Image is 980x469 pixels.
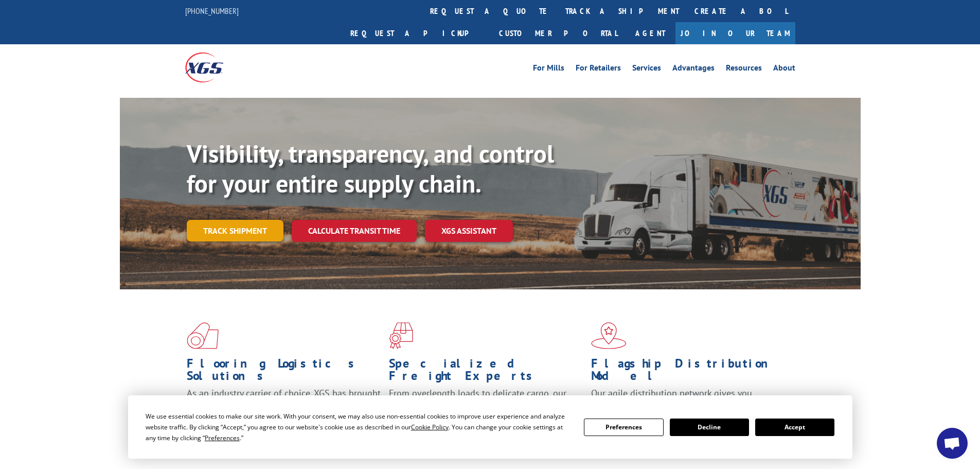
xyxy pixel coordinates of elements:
span: Cookie Policy [411,423,449,431]
a: Request a pickup [343,22,491,44]
div: We use essential cookies to make our site work. With your consent, we may also use non-essential ... [146,411,572,443]
a: Calculate transit time [292,220,417,242]
span: As an industry carrier of choice, XGS has brought innovation and dedication to flooring logistics... [187,387,381,424]
a: XGS ASSISTANT [425,220,513,242]
a: Track shipment [187,220,283,241]
a: Services [632,64,661,75]
img: xgs-icon-total-supply-chain-intelligence-red [187,322,219,349]
span: Our agile distribution network gives you nationwide inventory management on demand. [591,387,780,411]
button: Accept [755,419,834,436]
span: Preferences [205,433,240,442]
a: Advantages [672,64,715,75]
a: For Mills [533,64,564,75]
h1: Specialized Freight Experts [389,357,583,387]
div: Cookie Consent Prompt [128,395,852,459]
h1: Flagship Distribution Model [591,357,786,387]
a: Resources [726,64,762,75]
a: About [773,64,795,75]
img: xgs-icon-flagship-distribution-model-red [591,322,627,349]
a: Join Our Team [675,22,795,44]
img: xgs-icon-focused-on-flooring-red [389,322,413,349]
b: Visibility, transparency, and control for your entire supply chain. [187,137,554,199]
a: Agent [625,22,675,44]
a: [PHONE_NUMBER] [185,6,239,16]
div: Open chat [937,428,968,459]
a: For Retailers [576,64,621,75]
a: Customer Portal [491,22,625,44]
h1: Flooring Logistics Solutions [187,357,381,387]
button: Preferences [584,419,663,436]
p: From overlength loads to delicate cargo, our experienced staff knows the best way to move your fr... [389,387,583,433]
button: Decline [670,419,749,436]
